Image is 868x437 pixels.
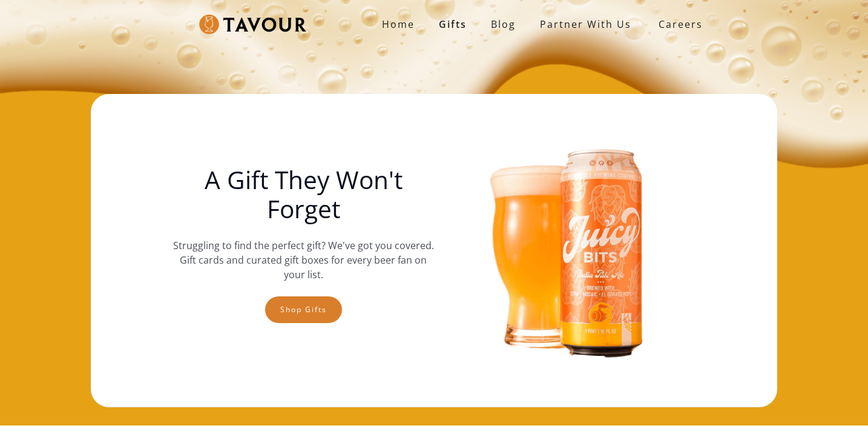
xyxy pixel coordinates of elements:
[382,18,415,31] strong: Home
[643,7,712,41] a: Careers
[173,165,434,224] h1: A Gift They Won't Forget
[528,12,643,36] a: partner with us
[479,12,528,36] a: Blog
[370,12,427,36] a: Home
[427,12,479,36] a: Gifts
[659,12,703,36] strong: Careers
[265,296,342,323] a: Shop gifts
[173,238,434,282] p: Struggling to find the perfect gift? We've got you covered. Gift cards and curated gift boxes for...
